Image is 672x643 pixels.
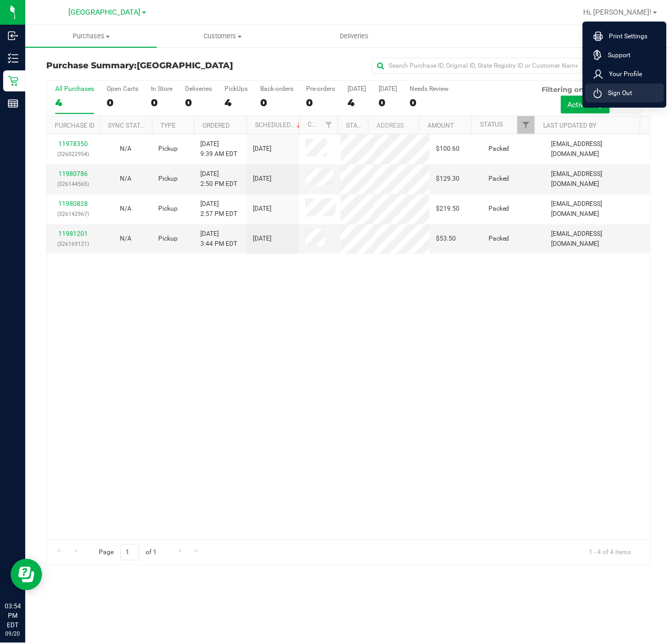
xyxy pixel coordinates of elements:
span: [EMAIL_ADDRESS][DOMAIN_NAME] [552,199,644,219]
span: $219.50 [436,204,460,214]
button: N/A [120,174,131,184]
div: Pre-orders [306,85,335,92]
span: Packed [488,204,510,214]
a: Last Updated By [543,122,596,129]
div: Back-orders [260,85,293,92]
span: Not Applicable [120,175,131,182]
div: 0 [185,97,212,109]
a: 11981201 [58,230,88,237]
span: [DATE] [253,204,271,214]
div: All Purchases [55,85,94,92]
input: Search Purchase ID, Original ID, State Registry ID or Customer Name... [372,58,583,74]
span: Support [602,50,631,60]
button: Active only [561,96,610,113]
a: Scheduled [255,121,303,129]
span: [EMAIL_ADDRESS][DOMAIN_NAME] [552,169,644,189]
span: Your Profile [603,69,643,79]
span: Packed [488,174,510,184]
div: 0 [107,97,138,109]
span: [DATE] [253,174,271,184]
span: [EMAIL_ADDRESS][DOMAIN_NAME] [552,139,644,159]
button: N/A [120,234,131,244]
a: 11980828 [58,200,88,208]
a: Type [160,122,176,129]
a: Customers [157,25,288,47]
span: Not Applicable [120,235,131,242]
span: [DATE] 3:44 PM EDT [200,229,237,249]
li: Sign Out [585,84,664,102]
div: [DATE] [348,85,366,92]
span: Page of 1 [90,544,166,561]
th: Address [368,116,419,134]
div: 0 [379,97,397,109]
input: 1 [120,544,139,561]
span: Pickup [158,174,178,184]
a: Purchase ID [55,122,95,129]
button: N/A [120,204,131,214]
span: Pickup [158,234,178,244]
inline-svg: Inbound [8,30,18,41]
a: Filter [320,116,338,134]
div: Needs Review [410,85,449,92]
a: Customer [308,121,340,128]
a: Purchases [25,25,157,47]
span: Deliveries [326,32,383,41]
div: Deliveries [185,85,212,92]
span: Packed [488,144,510,154]
div: 4 [348,97,366,109]
a: Filter [517,116,535,134]
span: [EMAIL_ADDRESS][DOMAIN_NAME] [552,229,644,249]
span: [DATE] [253,144,271,154]
a: Amount [427,122,454,129]
span: [DATE] [253,234,271,244]
a: Deliveries [289,25,420,47]
iframe: Resource center [11,559,42,590]
span: [GEOGRAPHIC_DATA] [69,8,141,17]
p: (326022954) [53,149,93,159]
inline-svg: Retail [8,76,18,86]
span: Customers [157,32,288,41]
span: Packed [488,234,510,244]
div: 0 [260,97,293,109]
span: Not Applicable [120,205,131,212]
span: 1 - 4 of 4 items [581,544,640,560]
a: 11980786 [58,170,88,178]
span: Purchases [25,32,157,41]
a: Ordered [202,122,230,129]
a: Support [594,50,660,60]
div: 0 [410,97,449,109]
p: (326169121) [53,239,93,249]
span: Pickup [158,144,178,154]
span: $129.30 [436,174,460,184]
span: [DATE] 9:39 AM EDT [200,139,237,159]
a: Sync Status [108,122,148,129]
span: Sign Out [602,88,633,98]
div: 4 [55,97,94,109]
a: Status [480,121,503,128]
span: $100.60 [436,144,460,154]
inline-svg: Reports [8,98,18,109]
inline-svg: Inventory [8,53,18,64]
div: In Store [151,85,172,92]
span: Print Settings [603,31,648,42]
a: 11978350 [58,140,88,148]
h3: Purchase Summary: [46,61,248,70]
span: [DATE] 2:50 PM EDT [200,169,237,189]
span: $53.50 [436,234,456,244]
span: [GEOGRAPHIC_DATA] [137,60,233,70]
span: Not Applicable [120,145,131,152]
a: State Registry ID [346,122,401,129]
div: PickUps [225,85,248,92]
p: 09/20 [5,630,21,638]
div: Open Carts [107,85,138,92]
p: 03:54 PM EDT [5,602,21,630]
div: [DATE] [379,85,397,92]
p: (326142967) [53,209,93,219]
div: 0 [306,97,335,109]
button: N/A [120,144,131,154]
div: 0 [151,97,172,109]
span: [DATE] 2:57 PM EDT [200,199,237,219]
span: Hi, [PERSON_NAME]! [584,8,652,16]
span: Filtering on status: [542,85,610,94]
div: 4 [225,97,248,109]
